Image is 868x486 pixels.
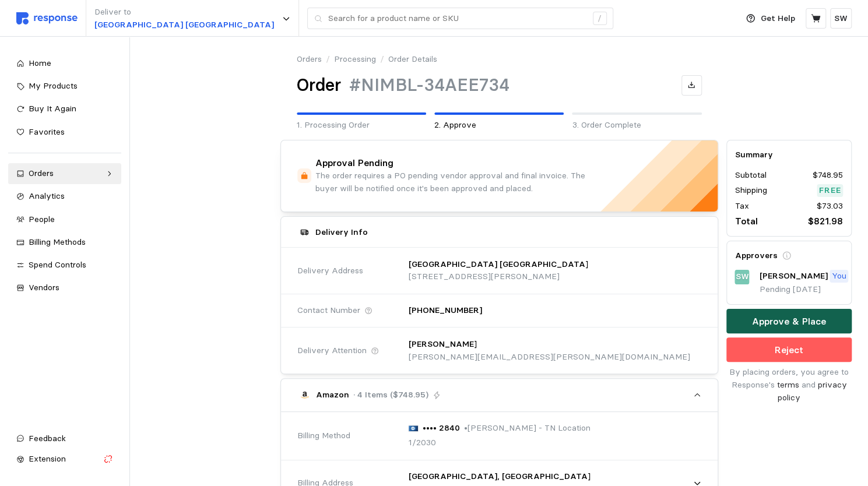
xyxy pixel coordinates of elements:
span: Delivery Address [297,265,363,277]
span: Billing Methods [29,237,86,247]
p: Order Details [388,53,437,66]
p: 1/2030 [408,436,435,449]
div: Orders [29,167,101,180]
a: Home [8,53,121,74]
a: My Products [8,76,121,97]
p: $73.03 [817,200,843,213]
p: [GEOGRAPHIC_DATA] [GEOGRAPHIC_DATA] [94,19,274,31]
p: Reject [775,343,803,357]
a: Buy It Again [8,98,121,119]
a: Orders [8,163,121,184]
div: / [593,12,607,26]
p: Tax [735,200,749,213]
p: [PHONE_NUMBER] [408,304,482,317]
p: · 4 Items ($748.95) [353,389,428,402]
p: Pending [DATE] [760,283,843,296]
img: svg%3e [16,12,78,24]
span: Home [29,58,51,68]
h5: Delivery Info [315,226,368,238]
h1: #NIMBL-34AEE734 [349,74,509,97]
p: SW [735,270,748,283]
p: [PERSON_NAME] [760,270,828,283]
a: Favorites [8,122,121,143]
button: Get Help [739,8,802,30]
p: / [380,53,384,66]
p: Deliver to [94,6,274,19]
p: [GEOGRAPHIC_DATA] [GEOGRAPHIC_DATA] [408,258,588,271]
img: svg%3e [408,425,419,432]
p: SW [834,12,848,25]
p: / [326,53,330,66]
a: People [8,209,121,230]
p: [PERSON_NAME] [408,338,476,351]
a: Processing [334,53,376,66]
a: Billing Methods [8,232,121,253]
a: Spend Controls [8,255,121,276]
p: [PERSON_NAME][EMAIL_ADDRESS][PERSON_NAME][DOMAIN_NAME] [408,351,690,364]
h4: Approval Pending [315,157,393,170]
span: Feedback [29,433,66,443]
span: Vendors [29,282,59,293]
span: My Products [29,80,78,91]
p: Free [819,184,841,197]
span: Buy It Again [29,103,76,114]
p: $821.98 [808,214,843,228]
span: Delivery Attention [297,344,367,357]
p: [GEOGRAPHIC_DATA], [GEOGRAPHIC_DATA] [408,470,590,483]
p: Get Help [761,12,795,25]
span: Favorites [29,126,65,137]
p: • [PERSON_NAME] - TN Location [464,422,591,435]
span: Spend Controls [29,259,86,270]
p: [STREET_ADDRESS][PERSON_NAME] [408,270,588,283]
p: $748.95 [813,169,843,182]
p: •••• 2840 [423,422,460,435]
span: People [29,214,55,224]
span: Contact Number [297,304,360,317]
button: Amazon· 4 Items ($748.95) [281,379,718,411]
button: Reject [726,337,852,362]
a: Orders [297,53,322,66]
a: Vendors [8,277,121,298]
p: Total [735,214,758,228]
p: You [832,270,846,283]
p: Amazon [316,389,349,402]
h5: Approvers [735,249,778,262]
p: Shipping [735,184,767,197]
input: Search for a product name or SKU [328,8,586,29]
a: privacy policy [778,379,847,403]
p: By placing orders, you agree to Response's and [726,366,852,404]
h1: Order [297,74,341,97]
span: Analytics [29,191,65,201]
a: Analytics [8,186,121,207]
p: Subtotal [735,169,767,182]
span: Extension [29,453,66,464]
p: 2. Approve [434,119,564,132]
button: Feedback [8,428,121,449]
button: Approve & Place [726,309,852,333]
a: terms [776,379,799,390]
p: Approve & Place [752,314,826,329]
p: 1. Processing Order [297,119,426,132]
p: The order requires a PO pending vendor approval and final invoice. The buyer will be notified onc... [315,170,600,195]
button: Extension [8,449,121,470]
p: 3. Order Complete [572,119,701,132]
span: Billing Method [297,429,350,442]
h5: Summary [735,149,843,161]
button: SW [830,8,852,29]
